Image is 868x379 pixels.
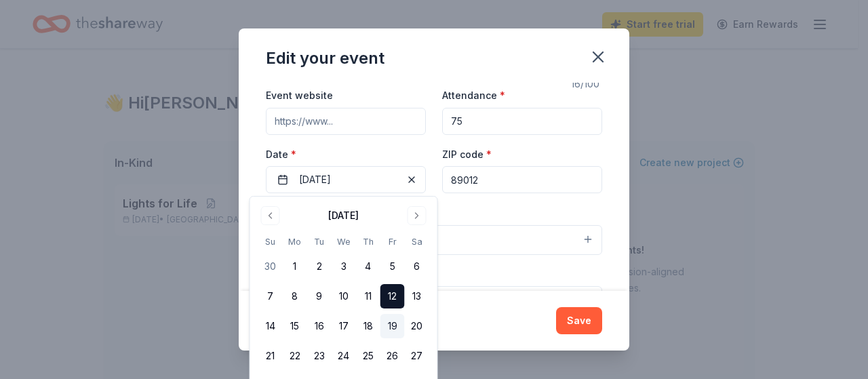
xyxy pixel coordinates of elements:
[405,284,429,308] button: 13
[283,314,307,338] button: 15
[307,344,332,368] button: 23
[380,284,405,308] button: 12
[261,206,280,225] button: Go to previous month
[408,206,427,225] button: Go to next month
[380,314,405,338] button: 19
[356,314,380,338] button: 18
[258,344,283,368] button: 21
[307,284,332,308] button: 9
[283,254,307,279] button: 1
[307,254,332,279] button: 2
[405,254,429,279] button: 6
[356,235,380,249] th: Thursday
[332,314,356,338] button: 17
[571,76,602,92] div: 16 /100
[266,148,426,161] label: Date
[266,166,426,193] button: [DATE]
[332,235,356,249] th: Wednesday
[405,344,429,368] button: 27
[332,284,356,308] button: 10
[266,47,384,69] div: Edit your event
[258,235,283,249] th: Sunday
[380,235,405,249] th: Friday
[356,284,380,308] button: 11
[405,235,429,249] th: Saturday
[283,344,307,368] button: 22
[380,254,405,279] button: 5
[442,108,602,135] input: 20
[283,235,307,249] th: Monday
[328,207,359,224] div: [DATE]
[380,344,405,368] button: 26
[307,314,332,338] button: 16
[442,166,602,193] input: 12345 (U.S. only)
[283,284,307,308] button: 8
[258,284,283,308] button: 7
[258,314,283,338] button: 14
[307,235,332,249] th: Tuesday
[442,89,505,102] label: Attendance
[356,344,380,368] button: 25
[556,307,602,334] button: Save
[356,254,380,279] button: 4
[442,148,492,161] label: ZIP code
[266,108,426,135] input: https://www...
[266,89,333,102] label: Event website
[405,314,429,338] button: 20
[332,254,356,279] button: 3
[332,344,356,368] button: 24
[258,254,283,279] button: 30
